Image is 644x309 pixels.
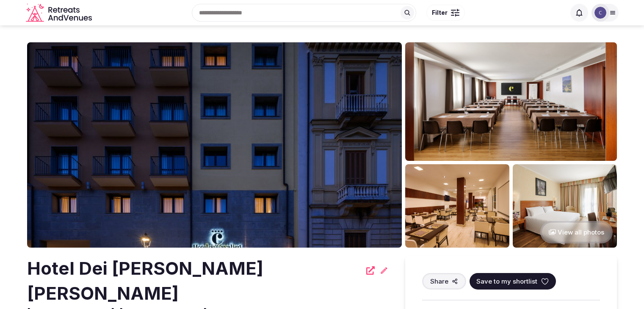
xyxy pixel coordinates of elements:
[27,256,361,306] h2: Hotel Dei [PERSON_NAME] [PERSON_NAME]
[26,3,94,22] a: Visit the homepage
[594,7,606,19] img: Catherine Mesina
[26,3,94,22] svg: Retreats and Venues company logo
[27,42,402,248] img: Venue cover photo
[426,5,465,21] button: Filter
[476,277,537,286] span: Save to my shortlist
[405,42,617,161] img: Venue gallery photo
[432,8,448,17] span: Filter
[405,164,509,248] img: Venue gallery photo
[540,221,613,243] button: View all photos
[430,277,448,286] span: Share
[513,164,617,248] img: Venue gallery photo
[422,273,466,290] button: Share
[470,273,556,290] button: Save to my shortlist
